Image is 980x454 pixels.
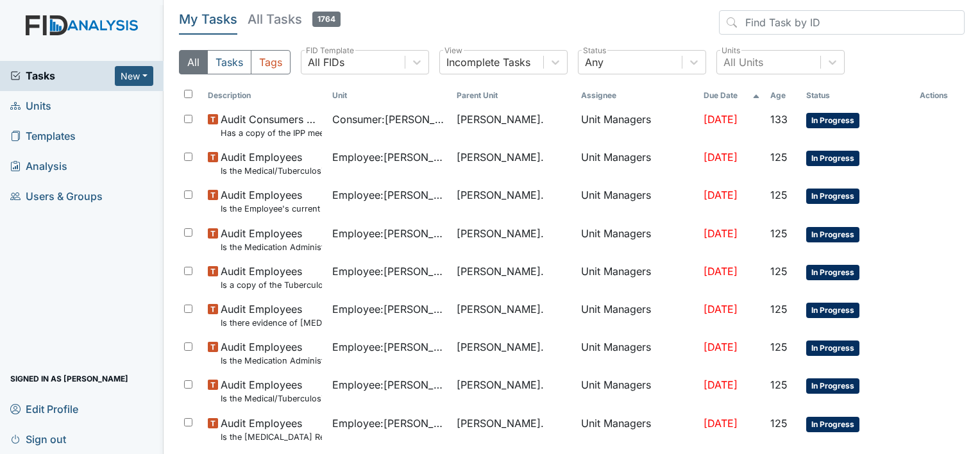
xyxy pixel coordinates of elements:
[576,144,698,182] td: Unit Managers
[704,113,738,126] span: [DATE]
[576,182,698,220] td: Unit Managers
[770,417,788,430] span: 125
[10,156,67,176] span: Analysis
[312,12,341,27] span: 1764
[10,187,103,206] span: Users & Groups
[10,399,78,419] span: Edit Profile
[332,339,446,355] span: Employee : [PERSON_NAME] [PERSON_NAME]
[457,416,544,431] span: [PERSON_NAME].
[308,55,344,70] div: All FIDs
[221,127,322,139] small: Has a copy of the IPP meeting been sent to the Parent/Guardian [DATE] of the meeting?
[770,265,788,278] span: 125
[457,187,544,203] span: [PERSON_NAME].
[221,264,322,291] span: Audit Employees Is a copy of the Tuberculosis Test in the file?
[221,241,322,253] small: Is the Medication Administration certificate found in the file?
[184,90,192,98] input: Toggle All Rows Selected
[719,10,965,35] input: Find Task by ID
[704,417,738,430] span: [DATE]
[221,339,322,367] span: Audit Employees Is the Medication Administration Test and 2 observation checklist (hire after 10/...
[332,149,446,165] span: Employee : [PERSON_NAME]
[576,85,698,106] th: Assignee
[221,355,322,367] small: Is the Medication Administration Test and 2 observation checklist (hire after 10/07) found in the...
[221,377,322,405] span: Audit Employees Is the Medical/Tuberculosis Assessment updated annually?
[770,340,788,353] span: 125
[10,429,66,449] span: Sign out
[704,265,738,278] span: [DATE]
[770,227,788,240] span: 125
[221,187,322,215] span: Audit Employees Is the Employee's current annual Performance Evaluation on file?
[452,85,576,106] th: Toggle SortBy
[179,50,208,74] button: All
[576,296,698,334] td: Unit Managers
[332,416,446,431] span: Employee : [PERSON_NAME]
[770,378,788,391] span: 125
[585,55,604,70] div: Any
[10,96,51,116] span: Units
[179,10,237,28] h5: My Tasks
[332,301,446,317] span: Employee : [PERSON_NAME] [PERSON_NAME]
[457,264,544,279] span: [PERSON_NAME].
[704,378,738,391] span: [DATE]
[457,377,544,392] span: [PERSON_NAME].
[723,55,763,70] div: All Units
[457,339,544,355] span: [PERSON_NAME].
[332,377,446,392] span: Employee : [PERSON_NAME]
[576,221,698,258] td: Unit Managers
[576,258,698,296] td: Unit Managers
[806,113,859,128] span: In Progress
[221,392,322,405] small: Is the Medical/Tuberculosis Assessment updated annually?
[770,303,788,315] span: 125
[10,68,115,83] a: Tasks
[332,264,446,279] span: Employee : [PERSON_NAME] [PERSON_NAME]
[765,85,801,106] th: Toggle SortBy
[221,165,322,177] small: Is the Medical/Tuberculosis Assessment updated annually?
[806,189,859,204] span: In Progress
[457,149,544,165] span: [PERSON_NAME].
[221,431,322,443] small: Is the [MEDICAL_DATA] Record completed (if accepted by employee)?
[457,226,544,241] span: [PERSON_NAME].
[806,378,859,394] span: In Progress
[576,334,698,372] td: Unit Managers
[10,369,128,389] span: Signed in as [PERSON_NAME]
[704,151,738,164] span: [DATE]
[806,227,859,242] span: In Progress
[332,112,446,127] span: Consumer : [PERSON_NAME]
[698,85,766,106] th: Toggle SortBy
[221,112,322,139] span: Audit Consumers Charts Has a copy of the IPP meeting been sent to the Parent/Guardian within 30 d...
[806,417,859,432] span: In Progress
[576,106,698,144] td: Unit Managers
[221,226,322,253] span: Audit Employees Is the Medication Administration certificate found in the file?
[207,50,251,74] button: Tasks
[457,112,544,127] span: [PERSON_NAME].
[332,226,446,241] span: Employee : [PERSON_NAME] [PERSON_NAME]
[332,187,446,203] span: Employee : [PERSON_NAME]
[576,410,698,448] td: Unit Managers
[704,303,738,315] span: [DATE]
[221,301,322,329] span: Audit Employees Is there evidence of drug test (probationary within 90 days and post accident)?
[446,55,530,70] div: Incomplete Tasks
[179,50,291,74] div: Type filter
[915,85,965,106] th: Actions
[704,189,738,201] span: [DATE]
[806,265,859,280] span: In Progress
[203,85,327,106] th: Toggle SortBy
[704,227,738,240] span: [DATE]
[115,66,153,86] button: New
[221,416,322,443] span: Audit Employees Is the Hepatitis B Vaccine Record completed (if accepted by employee)?
[221,203,322,215] small: Is the Employee's current annual Performance Evaluation on file?
[806,303,859,318] span: In Progress
[10,126,76,146] span: Templates
[704,340,738,353] span: [DATE]
[806,151,859,166] span: In Progress
[770,189,788,201] span: 125
[221,279,322,291] small: Is a copy of the Tuberculosis Test in the file?
[770,113,788,126] span: 133
[806,340,859,356] span: In Progress
[221,317,322,329] small: Is there evidence of [MEDICAL_DATA] (probationary [DATE] and post accident)?
[327,85,452,106] th: Toggle SortBy
[576,372,698,410] td: Unit Managers
[770,151,788,164] span: 125
[248,10,341,28] h5: All Tasks
[221,149,322,177] span: Audit Employees Is the Medical/Tuberculosis Assessment updated annually?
